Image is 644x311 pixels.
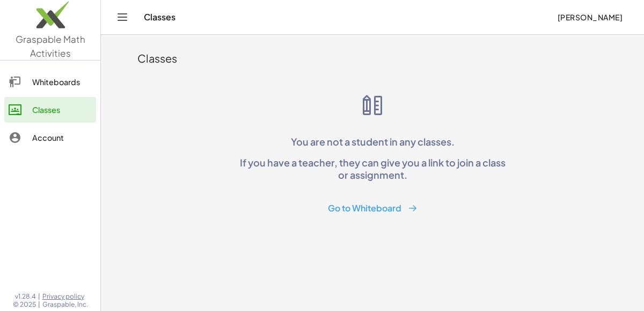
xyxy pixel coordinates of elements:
span: Graspable, Inc. [42,300,88,309]
span: Graspable Math Activities [16,33,85,59]
div: Classes [137,51,608,66]
button: Go to Whiteboard [319,199,426,218]
div: Whiteboards [32,75,92,88]
span: © 2025 [13,300,36,309]
p: If you have a teacher, they can give you a link to join a class or assignment. [235,156,510,181]
p: You are not a student in any classes. [235,135,510,148]
button: [PERSON_NAME] [548,7,631,27]
a: Whiteboards [4,69,96,95]
div: Classes [32,103,92,116]
span: [PERSON_NAME] [557,12,623,22]
button: Toggle navigation [114,9,131,26]
a: Account [4,125,96,150]
span: | [38,300,40,309]
div: Account [32,131,92,144]
span: v1.28.4 [15,292,36,301]
span: | [38,292,40,301]
a: Privacy policy [42,292,88,301]
a: Classes [4,97,96,123]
